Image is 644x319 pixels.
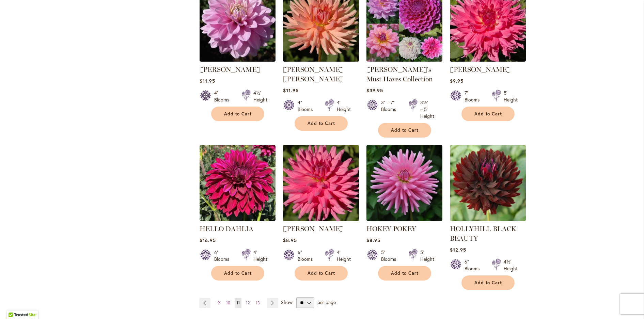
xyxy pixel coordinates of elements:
div: 4' Height [337,249,351,262]
button: Add to Cart [378,266,431,281]
button: Add to Cart [295,116,348,131]
div: 7" Blooms [465,90,484,103]
a: [PERSON_NAME] [200,65,260,74]
img: HOLLYHILL BLACK BEAUTY [450,145,526,221]
a: 10 [224,298,232,308]
span: Show [281,299,293,305]
button: Add to Cart [295,266,348,281]
button: Add to Cart [378,123,431,138]
a: 12 [244,298,251,308]
a: Hello Dahlia [200,216,276,222]
span: $8.95 [283,237,297,243]
img: Hello Dahlia [200,145,276,221]
span: Add to Cart [474,280,502,286]
a: [PERSON_NAME] [PERSON_NAME] [283,65,344,83]
a: HOLLYHILL BLACK BEAUTY [450,216,526,222]
span: 9 [218,300,220,305]
span: $11.95 [200,78,215,84]
img: HOKEY POKEY [366,145,442,221]
span: 11 [236,300,240,305]
a: 13 [254,298,262,308]
div: 4½' Height [253,90,267,103]
div: 6" Blooms [214,249,233,262]
div: 5" Blooms [381,249,400,262]
a: Heather's Must Haves Collection [366,57,442,63]
span: Add to Cart [391,270,419,276]
a: HELEN RICHMOND [450,57,526,63]
a: HERBERT SMITH [283,216,359,222]
a: [PERSON_NAME] [450,65,511,74]
span: $16.95 [200,237,216,243]
a: HEATHER MARIE [283,57,359,63]
span: 13 [256,300,260,305]
div: 6" Blooms [298,249,317,262]
img: HERBERT SMITH [283,145,359,221]
button: Add to Cart [461,275,515,290]
a: [PERSON_NAME]'s Must Haves Collection [366,65,433,83]
div: 4' Height [253,249,267,262]
div: 4½' Height [504,258,518,272]
span: Add to Cart [391,127,419,133]
a: HELLO DAHLIA [200,225,253,233]
button: Add to Cart [211,107,264,121]
span: Add to Cart [224,111,252,117]
span: $12.95 [450,246,466,253]
button: Add to Cart [461,107,515,121]
span: per page [317,299,336,305]
iframe: Launch Accessibility Center [5,295,24,314]
span: Add to Cart [474,111,502,117]
button: Add to Cart [211,266,264,281]
div: 5' Height [504,90,518,103]
div: 4" Blooms [298,99,317,113]
span: Add to Cart [308,121,335,126]
div: 5' Height [420,249,434,262]
a: HEATHER FEATHER [200,57,276,63]
span: $11.95 [283,87,299,94]
a: 9 [216,298,222,308]
span: 10 [226,300,230,305]
span: $9.95 [450,78,464,84]
span: $39.95 [366,87,383,94]
div: 3" – 7" Blooms [381,99,400,119]
span: Add to Cart [308,270,335,276]
div: 4" Blooms [214,90,233,103]
span: Add to Cart [224,270,252,276]
a: HOLLYHILL BLACK BEAUTY [450,225,516,242]
a: HOKEY POKEY [366,225,416,233]
div: 4' Height [337,99,351,113]
a: HOKEY POKEY [366,216,442,222]
a: [PERSON_NAME] [283,225,344,233]
span: 12 [246,300,250,305]
div: 3½' – 5' Height [420,99,434,119]
span: $8.95 [366,237,380,243]
div: 6" Blooms [465,258,484,272]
